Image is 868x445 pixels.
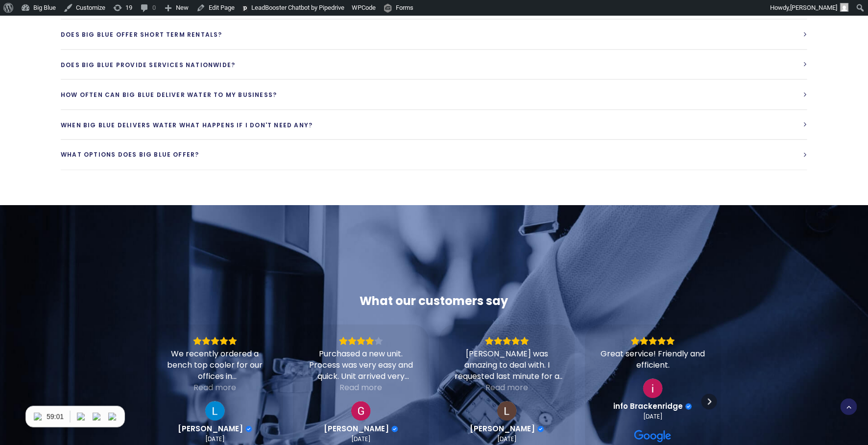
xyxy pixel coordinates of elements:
[391,426,398,433] div: Verified Customer
[242,5,248,12] img: logo.svg
[351,401,371,421] img: Gillian Le Prou
[61,20,807,49] a: Does Big Blue offer short term rentals?
[537,426,544,433] div: Verified Customer
[61,61,235,69] span: Does Big Blue provide services Nationwide?
[643,379,663,398] a: View on Google
[147,294,721,309] div: What our customers say
[597,349,709,371] div: Great service! Friendly and efficient.
[803,380,854,431] iframe: Chatbot
[685,403,692,410] div: Verified Customer
[61,151,199,159] span: What options does Big Blue Offer?
[305,349,417,382] div: Purchased a new unit. Process was very easy and quick. Unit arrived very quickly. Only problem wa...
[324,425,398,434] a: Review by Gillian Le Prou
[205,436,225,444] div: [DATE]
[159,337,271,346] div: Rating: 5.0 out of 5
[205,401,225,421] a: View on Google
[451,337,563,346] div: Rating: 5.0 out of 5
[643,379,663,398] img: info Brackenridge
[613,402,683,411] span: info Brackenridge
[497,436,517,444] div: [DATE]
[61,121,313,129] span: When Big Blue delivers water what happens if I don't need any?
[597,337,709,346] div: Rating: 5.0 out of 5
[205,401,225,421] img: Luke Mitchell
[351,401,371,421] a: View on Google
[151,394,167,410] div: Previous
[497,401,517,421] img: Lily Stevenson
[701,394,717,410] div: Next
[613,402,692,411] a: Review by info Brackenridge
[324,425,389,434] span: [PERSON_NAME]
[643,413,663,421] div: [DATE]
[339,382,382,394] div: Read more
[245,426,252,433] div: Verified Customer
[61,30,222,39] span: Does Big Blue offer short term rentals?
[61,110,807,140] a: When Big Blue delivers water what happens if I don't need any?
[159,349,271,382] div: We recently ordered a bench top cooler for our offices in [GEOGRAPHIC_DATA]. The process was so s...
[485,382,528,394] div: Read more
[61,80,807,110] a: How often can Big Blue deliver water to my business?
[61,140,807,170] a: What options does Big Blue Offer?
[451,349,563,382] div: [PERSON_NAME] was amazing to deal with. I requested last minute for a short term hire (2 days) an...
[790,4,837,11] span: [PERSON_NAME]
[178,425,252,434] a: Review by Luke Mitchell
[178,425,243,434] span: [PERSON_NAME]
[497,401,517,421] a: View on Google
[634,429,672,445] a: View on Google
[470,425,535,434] span: [PERSON_NAME]
[61,50,807,80] a: Does Big Blue provide services Nationwide?
[470,425,544,434] a: Review by Lily Stevenson
[305,337,417,346] div: Rating: 4.0 out of 5
[61,91,277,99] span: How often can Big Blue deliver water to my business?
[193,382,236,394] div: Read more
[351,436,371,444] div: [DATE]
